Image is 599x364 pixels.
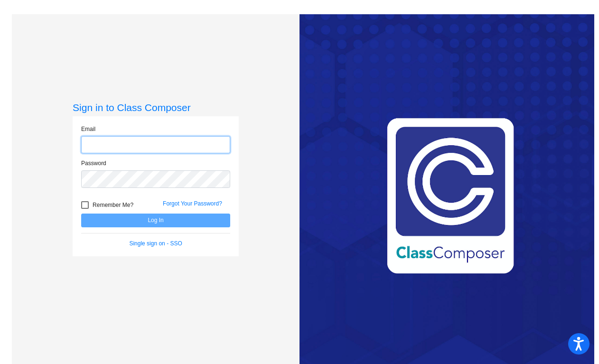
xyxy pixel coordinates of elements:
label: Email [81,125,95,133]
a: Single sign on - SSO [129,240,182,247]
a: Forgot Your Password? [163,200,222,207]
label: Password [81,159,106,168]
button: Log In [81,214,230,227]
span: Remember Me? [93,199,133,211]
h3: Sign in to Class Composer [73,102,239,113]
